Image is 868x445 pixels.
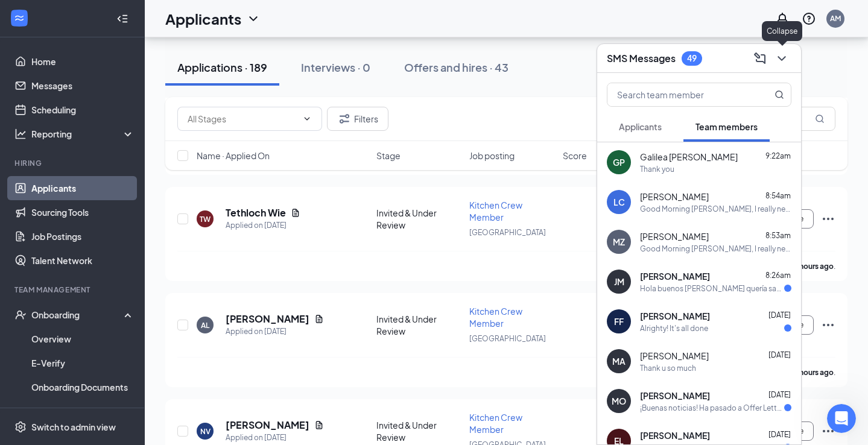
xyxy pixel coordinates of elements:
div: Recent tickets [25,234,217,249]
div: [PERSON_NAME] [54,195,124,207]
span: Applicants [619,121,662,132]
div: MO [612,395,626,407]
svg: Document [291,208,300,218]
div: Applied on [DATE] [226,432,324,444]
span: Stage [376,150,401,162]
div: MZ [613,236,625,248]
span: Team members [695,121,758,132]
button: ChevronDown [772,49,791,68]
svg: Filter [337,112,352,126]
span: [PERSON_NAME] [640,350,709,362]
div: Recent messageProfile image for MikeSupport Requesting inquiry - receiving deactivation emailsTha... [12,142,229,218]
span: [DATE] [768,350,791,359]
span: 8:53am [765,231,791,240]
div: NV [200,426,211,437]
div: Applied on [DATE] [226,219,300,232]
div: FF [614,315,624,327]
a: Messages [31,74,135,98]
span: Name · Applied On [197,150,270,162]
div: Reporting [31,128,135,140]
div: Onboarding [31,309,124,321]
button: Messages [80,334,160,382]
span: [PERSON_NAME] [640,270,710,282]
span: 8:54am [765,191,791,200]
svg: Settings [14,421,27,433]
a: Job Postings [31,224,135,248]
span: Support Requesting inquiry - receiving deactivation emails [66,169,188,182]
span: Kitchen Crew Member [469,412,522,435]
div: Support Request [54,254,202,267]
div: Hiring [14,158,132,168]
svg: QuestionInfo [802,11,816,26]
span: [PERSON_NAME] [640,390,710,402]
span: Tickets [186,364,216,373]
svg: Document [314,420,324,430]
span: [PERSON_NAME] [640,429,710,441]
span: [GEOGRAPHIC_DATA] [469,228,546,237]
div: Offers and hires · 43 [404,60,508,75]
b: 21 hours ago [790,368,834,377]
span: Galilea [PERSON_NAME] [640,151,738,163]
div: Switch to admin view [31,421,116,433]
span: 8:26am [765,271,791,280]
span: [DATE] [768,430,791,439]
div: JM [614,276,624,288]
div: AM [830,13,841,24]
div: Support Requesting inquiry - receiving deactivation emails#35652137 • In progress [13,284,229,319]
svg: Ellipses [821,424,835,438]
h5: [PERSON_NAME] [226,418,309,432]
svg: Collapse [116,13,128,25]
span: Kitchen Crew Member [469,200,522,222]
div: Good Morning [PERSON_NAME], I really need you to accept the slack invitation as it has very impor... [640,204,791,214]
div: Support Request#35746271 • In progress [13,249,229,284]
div: Recent message [25,152,217,165]
div: 49 [687,53,697,63]
button: ComposeMessage [750,49,770,68]
h1: Applicants [165,8,241,29]
span: [GEOGRAPHIC_DATA] [469,334,546,343]
input: All Stages [188,112,297,125]
div: Close [207,19,229,41]
span: [DATE] [768,390,791,399]
svg: Document [314,314,324,324]
span: [PERSON_NAME] [640,191,709,203]
a: Scheduling [31,98,135,122]
div: ¡Buenas noticias! Ha pasado a Offer Letter, la siguiente etapa de la solicitud. ¡Nos pondremos en... [640,403,784,413]
svg: ChevronDown [775,51,789,66]
svg: MagnifyingGlass [815,114,825,124]
div: Good Morning [PERSON_NAME], I really need you to accept the slack invitation as it has very impor... [640,244,791,254]
a: Talent Network [31,248,135,273]
img: logo [24,24,105,41]
div: Invited & Under Review [376,419,463,443]
a: Applicants [31,176,135,200]
svg: ChevronDown [302,114,312,124]
span: Messages [100,364,142,373]
div: LC [613,196,625,208]
div: Applied on [DATE] [226,326,324,338]
div: Thank u so much [640,363,696,373]
span: Kitchen Crew Member [469,306,522,329]
div: Interviews · 0 [301,60,370,75]
span: [PERSON_NAME] [640,230,709,242]
div: TW [200,214,211,224]
div: Team Management [14,285,132,295]
svg: ChevronDown [246,11,261,26]
button: Tickets [161,334,241,382]
h5: Tethloch Wie [226,206,286,219]
svg: MagnifyingGlass [775,90,784,99]
div: Alrighty! It's all done [640,323,708,333]
a: Activity log [31,399,135,423]
h5: [PERSON_NAME] [226,312,309,326]
img: Profile image for Mike [25,177,49,201]
img: Profile image for DJ [152,19,176,43]
span: Score [563,150,587,162]
div: Applications · 189 [177,60,267,75]
input: Search team member [607,83,750,106]
button: Filter Filters [327,107,388,131]
b: 19 hours ago [790,262,834,271]
svg: UserCheck [14,309,27,321]
a: E-Verify [31,351,135,375]
span: 9:22am [765,151,791,160]
div: AL [201,320,209,330]
svg: ComposeMessage [753,51,767,66]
